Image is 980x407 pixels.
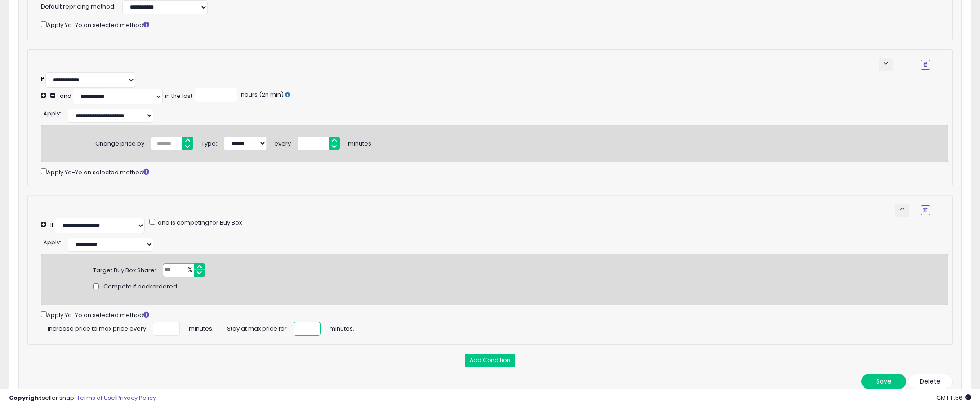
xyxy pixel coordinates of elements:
span: minutes. [330,322,354,333]
div: minutes [348,137,371,148]
button: keyboard_arrow_up [895,204,909,217]
div: Apply Yo-Yo on selected method [41,19,930,30]
div: Type: [201,137,217,148]
a: Privacy Policy [116,394,156,402]
strong: Copyright [9,394,42,402]
span: minutes. [189,322,214,333]
span: % [182,264,196,277]
span: hours (2h min) [240,90,284,99]
div: Target Buy Box Share: [93,263,156,275]
span: Apply [43,238,60,247]
div: in the last [165,92,192,101]
i: Remove Condition [923,62,927,67]
button: Add Condition [465,354,515,367]
span: keyboard_arrow_up [898,205,907,213]
span: Increase price to max price every [48,322,146,333]
div: Apply Yo-Yo on selected method [41,167,948,177]
span: Compete if backordered [103,283,177,291]
div: : [43,235,61,247]
div: seller snap | | [9,394,156,403]
div: Change price by [95,137,144,148]
span: and is competing for Buy Box [156,218,242,227]
div: Apply Yo-Yo on selected method [41,310,948,320]
button: Save [861,374,906,389]
div: every [274,137,291,148]
a: Terms of Use [77,394,115,402]
i: Remove Condition [923,208,927,213]
label: Default repricing method: [41,3,116,11]
span: 2025-10-13 11:56 GMT [936,394,971,402]
button: Delete [908,374,953,389]
span: keyboard_arrow_down [882,59,890,68]
button: keyboard_arrow_down [879,58,893,71]
div: : [43,106,61,118]
span: Stay at max price for [227,322,287,333]
span: Apply [43,109,60,118]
